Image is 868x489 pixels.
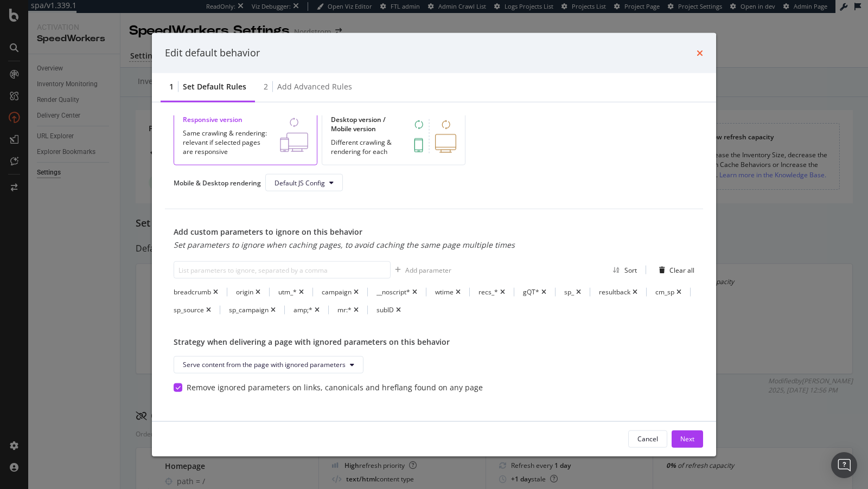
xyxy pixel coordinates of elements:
div: 1 [169,81,174,92]
div: sp_ [564,287,574,297]
img: ATMhaLUFA4BDAAAAAElFTkSuQmCC [280,117,308,152]
div: times [354,307,359,313]
div: times [412,288,417,295]
div: times [354,288,359,295]
div: Cancel [637,434,658,443]
div: 2 [264,81,268,92]
div: Clear all [669,265,694,274]
div: origin [236,287,253,297]
div: wtime [435,287,454,297]
div: modal [152,33,716,456]
div: times [299,288,304,295]
div: times [315,307,320,313]
div: Same crawling & rendering: relevant if selected pages are responsive [183,128,270,156]
div: campaign [322,287,352,297]
div: breadcrumb [174,287,211,297]
div: Set parameters to ignore when caching pages, to avoid caching the same page multiple times [174,240,515,250]
div: resultback [599,287,630,297]
button: Cancel [628,430,667,447]
button: Serve content from the page with ignored parameters [174,356,363,373]
div: Responsive version [183,114,308,124]
div: __noscript* [376,287,410,297]
button: Default JS Config [265,174,343,191]
div: cm_sp [655,287,674,297]
div: Different crawling & rendering for each [331,138,404,156]
span: Remove ignored parameters on links, canonicals and hreflang found on any page [187,382,483,393]
img: B3k0mFIZ.png [414,119,456,153]
div: times [541,288,546,295]
div: times [456,288,461,295]
div: Mobile & Desktop rendering [174,178,261,187]
div: times [576,288,581,295]
div: Edit default behavior [165,46,260,60]
div: amp;* [293,305,312,314]
button: Clear all [655,261,694,279]
div: Set default rules [183,81,246,92]
input: List parameters to ignore, separated by a comma [174,261,391,279]
button: Next [672,430,703,447]
div: times [213,288,218,295]
div: Desktop version / Mobile version [331,114,456,133]
div: sp_source [174,305,204,314]
div: times [206,307,211,313]
div: times [256,288,260,295]
div: times [633,288,637,295]
div: Open Intercom Messenger [831,452,857,478]
span: Default JS Config [275,178,325,187]
div: sp_campaign [229,305,269,314]
div: subID [376,305,394,314]
div: times [500,288,505,295]
div: Strategy when delivering a page with ignored parameters on this behavior [174,336,694,347]
div: times [271,307,276,313]
div: times [396,307,401,313]
div: Next [680,434,694,443]
div: times [697,46,703,60]
div: recs_* [478,287,498,297]
span: Serve content from the page with ignored parameters [183,360,346,369]
div: utm_* [278,287,297,297]
div: times [676,288,681,295]
div: Add parameter [405,265,451,274]
button: Sort [608,261,637,279]
div: Sort [624,265,637,274]
div: Add custom parameters to ignore on this behavior [174,227,515,237]
button: Add parameter [391,261,451,279]
div: Add advanced rules [277,81,352,92]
